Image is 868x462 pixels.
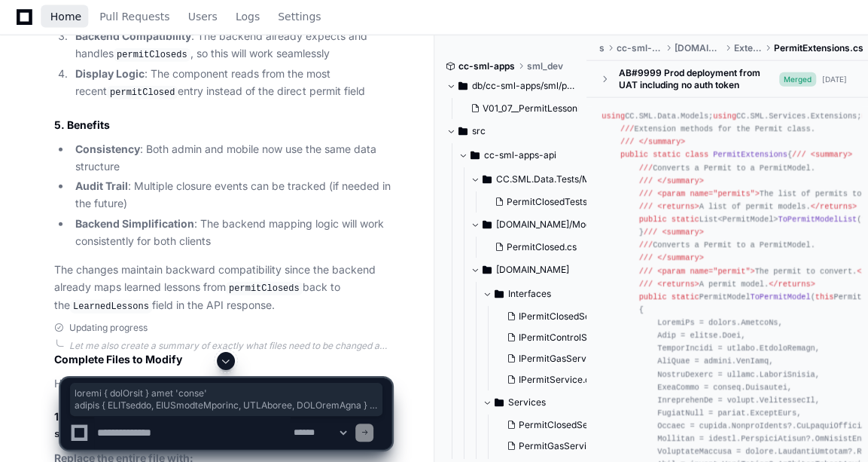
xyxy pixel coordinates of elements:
[71,141,391,176] li: : Both admin and mobile now use the same data structure
[501,306,615,327] button: IPermitClosedService.cs
[496,173,600,185] span: CC.SML.Data.Tests/Models
[713,112,736,121] span: using
[75,387,378,412] span: loremi { dolOrsit } amet 'conse' adipis { ELITseddo, EIUSmodteMporinc, UTLAboree, DOLOremAgna } a...
[464,98,579,119] button: V01_07__PermitLessonLearned.sql
[71,216,391,250] li: : The backend mapping logic will work consistently for both clients
[527,60,563,72] span: sml_dev
[471,167,600,191] button: CC.SML.Data.Tests/Models
[662,228,703,237] span: <summary>
[639,202,653,211] span: ///
[458,60,515,72] span: cc-sml-apps
[69,322,148,334] span: Updating progress
[639,215,667,224] span: public
[657,267,754,276] span: <param name="permit">
[483,216,492,234] svg: Directory
[811,202,857,211] span: </returns>
[54,118,391,133] h2: 5. Benefits
[734,42,762,54] span: Extensions
[483,261,492,279] svg: Directory
[50,12,81,21] span: Home
[779,72,816,87] span: Merged
[471,146,480,164] svg: Directory
[458,122,468,140] svg: Directory
[620,124,815,133] span: Extension methods for the Permit class.
[657,253,704,262] span: </summary>
[508,288,551,300] span: Interfaces
[99,12,169,21] span: Pull Requests
[75,67,145,80] strong: Display Logic
[472,80,576,92] span: db/cc-sml-apps/sml/public-all
[639,280,653,289] span: ///
[471,258,600,282] button: [DOMAIN_NAME]
[815,292,834,301] span: this
[278,12,321,21] span: Settings
[496,219,600,231] span: [DOMAIN_NAME]/Models
[226,282,303,295] code: permitCloseds
[54,262,391,314] p: The changes maintain backward compatibility since the backend already maps learned lessons from b...
[188,12,218,21] span: Users
[70,300,152,314] code: LearnedLessons
[639,189,653,198] span: ///
[639,240,815,249] span: Converts a Permit to a PermitModel.
[75,142,140,155] strong: Consistency
[653,150,681,159] span: static
[489,237,591,258] button: PermitClosed.cs
[657,189,760,198] span: <param name="permits">
[501,348,615,369] button: IPermitGasService.cs
[471,213,600,237] button: [DOMAIN_NAME]/Models
[618,67,779,91] div: AB#9999 Prod deployment from UAT including no auth token
[446,74,576,98] button: db/cc-sml-apps/sml/public-all
[71,28,391,63] li: : The backend already expects and handles , so this will work seamlessly
[672,215,699,224] span: static
[489,191,599,213] button: PermitClosedTests.cs
[69,340,391,352] div: Let me also create a summary of exactly what files need to be changed and provide the complete co...
[483,282,612,306] button: Interfaces
[769,280,815,289] span: </returns>
[519,332,626,344] span: IPermitControlService.cs
[236,12,260,21] span: Logs
[114,48,190,62] code: permitCloseds
[71,66,391,100] li: : The component reads from the most recent entry instead of the direct permit field
[639,267,653,276] span: ///
[501,327,615,348] button: IPermitControlService.cs
[620,137,634,146] span: ///
[639,176,653,185] span: ///
[483,170,492,188] svg: Directory
[639,164,815,173] span: Converts a Permit to a PermitModel.
[778,215,857,224] span: ToPermitModelList
[458,143,588,167] button: cc-sml-apps-api
[472,125,486,137] span: src
[811,150,852,159] span: <summary>
[685,150,708,159] span: class
[639,253,653,262] span: ///
[617,42,662,54] span: cc-sml-apps-api
[822,74,847,85] div: [DATE]
[644,228,657,237] span: ///
[75,29,191,42] strong: Backend Compatibility
[75,217,194,230] strong: Backend Simplification
[107,86,178,99] code: permitClosed
[657,202,699,211] span: <returns>
[639,202,857,211] span: A list of permit models.
[519,311,624,323] span: IPermitClosedService.cs
[639,292,667,301] span: public
[639,240,653,249] span: ///
[751,292,811,301] span: ToPermitModel
[484,149,556,161] span: cc-sml-apps-api
[458,77,468,95] svg: Directory
[672,292,699,301] span: static
[774,42,863,54] span: PermitExtensions.cs
[598,42,605,54] span: src
[507,241,577,253] span: PermitClosed.cs
[639,164,653,173] span: ///
[75,179,128,192] strong: Audit Trail
[620,124,634,133] span: ///
[483,102,627,115] span: V01_07__PermitLessonLearned.sql
[496,264,569,276] span: [DOMAIN_NAME]
[495,285,504,303] svg: Directory
[71,178,391,213] li: : Multiple closure events can be tracked (if needed in the future)
[602,112,625,121] span: using
[792,150,806,159] span: ///
[446,119,576,143] button: src
[639,280,815,289] span: A permit model.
